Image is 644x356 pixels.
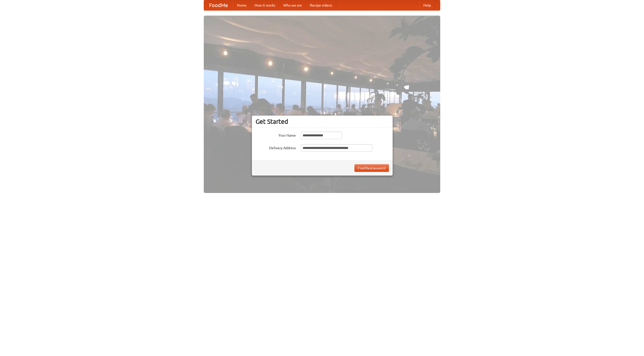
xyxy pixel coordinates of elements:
h3: Get Started [256,118,389,125]
button: Find Restaurants! [354,164,389,172]
a: Who we are [279,0,306,10]
a: FoodMe [204,0,233,10]
label: Your Name [256,132,296,138]
a: Recipe videos [306,0,336,10]
a: How it works [251,0,279,10]
a: Help [419,0,435,10]
a: Home [233,0,251,10]
label: Delivery Address [256,144,296,150]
